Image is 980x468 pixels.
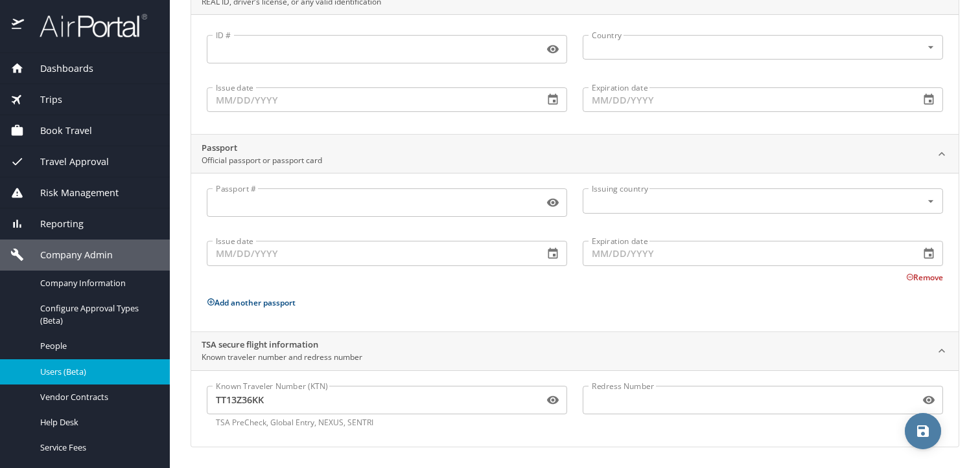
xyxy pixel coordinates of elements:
span: Help Desk [40,416,154,429]
h2: Passport [202,142,322,155]
div: PassportOfficial passport or passport card [191,135,959,173]
button: Remove [906,272,943,283]
span: Book Travel [24,124,92,138]
span: Service Fees [40,441,154,454]
div: TSA secure flight informationKnown traveler number and redress number [191,370,959,447]
img: icon-airportal.png [12,13,25,38]
span: Dashboards [24,61,93,76]
button: Add another passport [207,297,296,308]
h2: TSA secure flight information [202,339,362,351]
span: Reporting [24,217,84,231]
span: Trips [24,93,62,107]
input: MM/DD/YYYY [583,87,909,112]
img: airportal-logo.png [25,13,147,38]
span: Configure Approval Types (Beta) [40,302,154,327]
button: Open [923,39,939,55]
input: MM/DD/YYYY [207,241,533,265]
span: Travel Approval [24,155,109,169]
span: Vendor Contracts [40,391,154,403]
button: Open [923,194,939,209]
div: Identification cardREAL ID, driver’s license, or any valid identification [191,14,959,134]
input: MM/DD/YYYY [207,87,533,112]
input: MM/DD/YYYY [583,241,909,265]
span: Company Admin [24,248,113,262]
p: Official passport or passport card [202,155,322,166]
div: PassportOfficial passport or passport card [191,173,959,331]
span: Users (Beta) [40,366,154,378]
div: TSA secure flight informationKnown traveler number and redress number [191,332,959,371]
span: People [40,340,154,352]
p: TSA PreCheck, Global Entry, NEXUS, SENTRI [216,417,558,429]
span: Company Information [40,277,154,289]
button: save [905,413,941,449]
p: Known traveler number and redress number [202,351,362,363]
span: Risk Management [24,186,119,200]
